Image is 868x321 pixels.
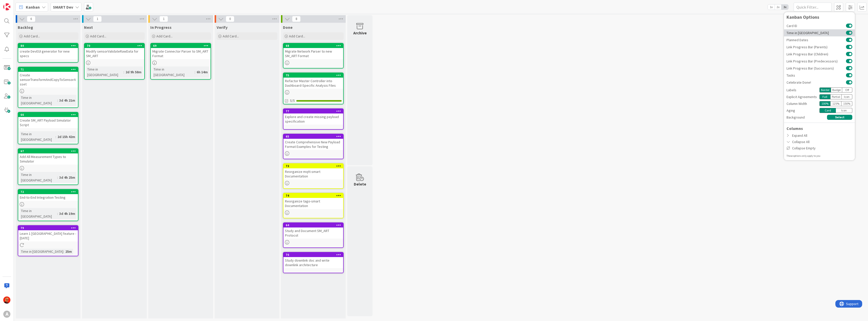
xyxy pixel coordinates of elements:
[18,149,78,165] div: 67Add All Measurement Types to Simulator
[18,226,78,241] div: 79Learn 1 [GEOGRAPHIC_DATA] feature - [DATE]
[819,94,830,99] div: Full
[787,45,846,49] span: Link Progress Bar (Parents)
[292,16,301,22] span: 8
[787,108,819,113] div: Aging
[286,109,343,113] div: 77
[283,43,343,48] div: 68
[123,69,124,75] span: :
[84,25,93,30] span: Next
[787,154,852,158] div: These options only apply to you
[20,149,78,153] div: 67
[787,38,846,42] span: Planned Dates
[283,193,343,198] div: 74
[20,249,63,254] div: Time in [GEOGRAPHIC_DATA]
[20,131,55,142] div: Time in [GEOGRAPHIC_DATA]
[20,95,57,106] div: Time in [GEOGRAPHIC_DATA]
[159,16,168,22] span: 1
[787,52,846,56] span: Link Progress Bar (Children)
[57,211,58,216] span: :
[217,25,228,30] span: Verify
[842,94,853,99] div: Icon
[93,16,102,22] span: 1
[283,198,343,209] div: Reorganize tago-smart Documentation
[787,87,819,93] div: Labels
[18,72,78,87] div: Create sensorTransformAndCopyToSensorAsset
[768,5,775,10] span: 1x
[56,134,76,140] div: 2d 15h 42m
[57,175,58,180] span: :
[156,34,173,38] span: Add Card...
[3,296,10,304] img: CP
[18,230,78,241] div: Learn 1 [GEOGRAPHIC_DATA] feature - [DATE]
[26,4,40,10] span: Kanban
[286,44,343,48] div: 68
[841,101,852,106] div: 150 %
[24,34,40,38] span: Add Card...
[289,34,305,38] span: Add Card...
[18,149,78,153] div: 67
[18,43,78,59] div: 80create DevEUI generator for new specs
[787,15,852,20] div: Kanban Options
[283,109,343,125] div: 77Explore and create missing payload specification
[18,112,78,128] div: 66Create SM_ART Payload Simulator Script
[283,223,343,239] div: 64Study and Document SM_ART Protocol
[195,69,209,75] div: 6h 14m
[290,98,295,103] span: 5/5
[20,113,78,117] div: 66
[830,94,842,99] div: Partial
[283,223,343,227] div: 64
[353,30,367,36] div: Archive
[18,48,78,59] div: create DevEUI generator for new specs
[283,25,293,30] span: Done
[153,44,211,48] div: 69
[286,164,343,168] div: 73
[283,139,343,150] div: Create Comprehensive New Payload Format Examples for Testing
[283,168,343,179] div: Reorganize mqtt-smart Documentation
[775,5,781,10] span: 2x
[150,25,172,30] span: In Progress
[86,66,123,78] div: Time in [GEOGRAPHIC_DATA]
[20,190,78,194] div: 72
[195,69,195,75] span: :
[53,5,73,10] b: SMART Dev
[283,48,343,59] div: Migrate Network Parser to new SM_ART Format
[90,34,106,38] span: Add Card...
[151,43,211,59] div: 69Migrate Connector Parser to SM_ART Format
[85,48,144,59] div: Modify sensorValidateRawData for SM_ART
[283,257,343,268] div: Study downlink doc and write downlink architecture
[827,115,852,120] button: Select
[57,98,58,103] span: :
[781,5,788,10] span: 3x
[286,135,343,138] div: 65
[784,145,855,151] div: Collapse Empty
[85,43,144,48] div: 70
[18,226,78,230] div: 79
[283,43,343,59] div: 68Migrate Network Parser to new SM_ART Format
[283,253,343,257] div: 76
[18,190,78,194] div: 72
[55,134,56,140] span: :
[283,113,343,125] div: Explore and create missing payload specification
[63,249,64,254] span: :
[18,194,78,201] div: End-to-End Integration Testing
[20,44,78,48] div: 80
[787,24,846,28] span: Card ID
[223,34,239,38] span: Add Card...
[283,227,343,239] div: Study and Document SM_ART Protocol
[58,98,76,103] div: 3d 4h 21m
[18,117,78,128] div: Create SM_ART Payload Simulator Script
[819,108,836,113] div: Card
[842,87,852,93] div: Off
[819,101,830,106] div: 100 %
[787,31,846,35] span: Time in [GEOGRAPHIC_DATA]
[286,223,343,227] div: 64
[830,101,841,106] div: 125 %
[794,3,832,12] input: Quick Filter...
[152,66,195,78] div: Time in [GEOGRAPHIC_DATA]
[283,134,343,150] div: 65Create Comprehensive New Payload Format Examples for Testing
[87,44,144,48] div: 70
[20,68,78,71] div: 71
[787,66,846,70] span: Link Progress Bar (Successors)
[64,249,73,254] div: 25m
[784,139,855,145] div: Collapse All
